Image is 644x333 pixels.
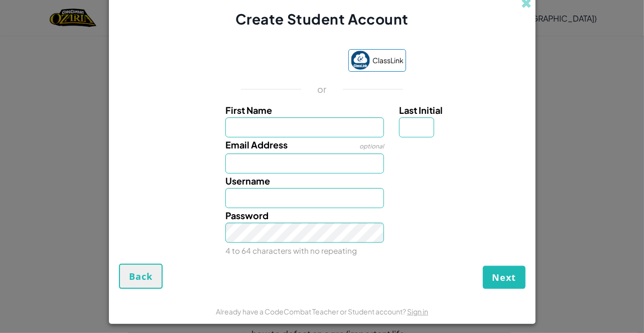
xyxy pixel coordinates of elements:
[359,142,384,150] span: optional
[130,270,153,282] span: Back
[225,104,272,116] span: First Name
[225,175,270,187] span: Username
[225,246,357,255] small: 4 to 64 characters with no repeating
[317,83,327,95] p: or
[233,50,343,72] iframe: Sign in with Google Button
[225,210,269,221] span: Password
[399,104,443,116] span: Last Initial
[216,307,407,316] span: Already have a CodeCombat Teacher or Student account?
[235,10,409,28] span: Create Student Account
[225,139,288,150] span: Email Address
[492,271,516,283] span: Next
[351,51,370,70] img: classlink-logo-small.png
[119,264,163,289] button: Back
[372,53,404,68] span: ClassLink
[407,307,428,316] a: Sign in
[483,266,526,289] button: Next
